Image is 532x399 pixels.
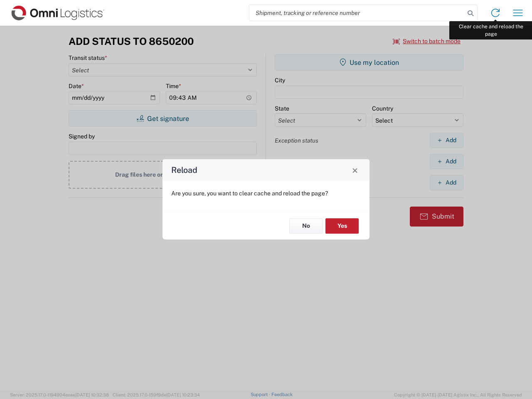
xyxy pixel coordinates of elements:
h4: Reload [171,164,197,176]
button: Yes [325,218,359,234]
button: No [289,218,323,234]
button: Close [349,164,361,176]
p: Are you sure, you want to clear cache and reload the page? [171,190,361,197]
input: Shipment, tracking or reference number [249,5,465,21]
